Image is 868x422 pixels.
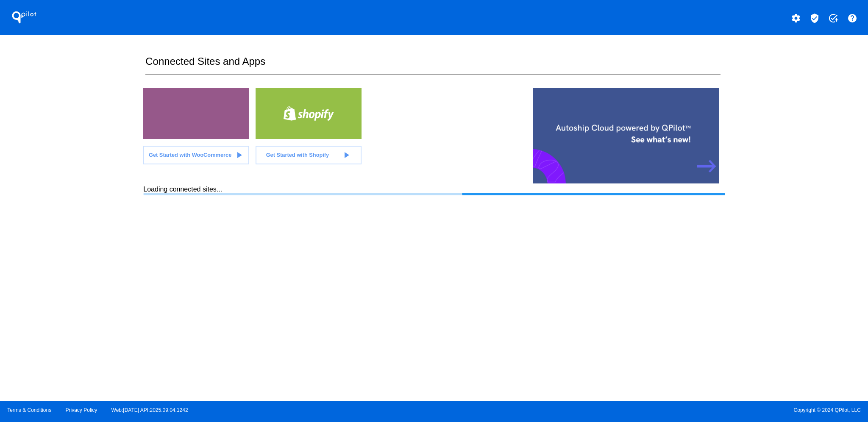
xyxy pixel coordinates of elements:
[7,407,51,413] a: Terms & Conditions
[234,150,244,160] mat-icon: play_arrow
[7,9,41,26] h1: QPilot
[66,407,97,413] a: Privacy Policy
[149,152,231,158] span: Get Started with WooCommerce
[111,407,188,413] a: Web:[DATE] API:2025.09.04.1242
[441,407,861,413] span: Copyright © 2024 QPilot, LLC
[791,13,801,23] mat-icon: settings
[828,13,838,23] mat-icon: add_task
[810,13,820,23] mat-icon: verified_user
[256,146,362,164] a: Get Started with Shopify
[145,56,720,75] h2: Connected Sites and Apps
[341,150,351,160] mat-icon: play_arrow
[847,13,857,23] mat-icon: help
[266,152,329,158] span: Get Started with Shopify
[143,186,724,195] div: Loading connected sites...
[143,146,249,164] a: Get Started with WooCommerce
